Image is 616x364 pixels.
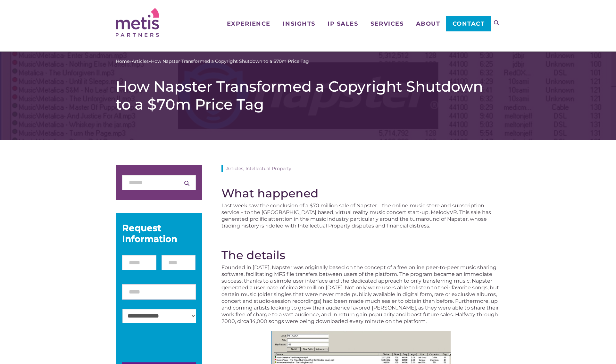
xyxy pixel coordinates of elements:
[221,264,500,325] p: Founded in [DATE], Napster was originally based on the concept of a free online peer-to-peer musi...
[328,21,358,27] span: IP Sales
[122,222,196,244] div: Request Information
[221,248,500,262] h2: The details
[122,332,220,357] iframe: reCAPTCHA
[116,58,129,65] a: Home
[132,58,149,65] a: Articles
[221,165,500,172] div: Articles, Intellectual Property
[116,78,500,113] h1: How Napster Transformed a Copyright Shutdown to a $70m Price Tag
[283,21,315,27] span: Insights
[416,21,440,27] span: About
[151,58,309,65] span: How Napster Transformed a Copyright Shutdown to a $70m Price Tag
[227,21,271,27] span: Experience
[221,202,500,229] p: Last week saw the conclusion of a $70 million sale of Napster – the online music store and subscr...
[116,8,159,37] img: Metis Partners
[370,21,404,27] span: Services
[453,21,485,27] span: Contact
[116,58,309,65] span: » »
[221,186,500,200] h2: What happened
[446,16,491,31] a: Contact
